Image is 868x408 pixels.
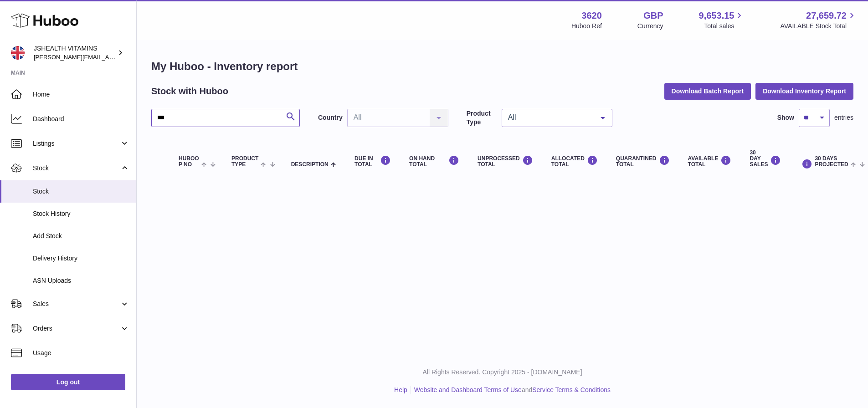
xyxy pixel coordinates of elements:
[506,113,594,122] span: All
[637,22,663,31] div: Currency
[231,156,258,168] span: Product Type
[291,162,329,168] span: Description
[780,10,857,31] a: 27,659.72 AVAILABLE Stock Total
[467,109,497,127] label: Product Type
[478,155,533,168] div: UNPROCESSED Total
[834,113,853,122] span: entries
[11,374,125,390] a: Log out
[780,22,857,31] span: AVAILABLE Stock Total
[33,349,129,357] span: Usage
[151,59,853,74] h1: My Huboo - Inventory report
[806,10,847,22] span: 27,659.72
[318,113,343,122] label: Country
[34,44,116,61] div: JSHEALTH VITAMINS
[33,90,129,99] span: Home
[643,10,663,22] strong: GBP
[33,164,120,173] span: Stock
[33,209,129,218] span: Stock History
[11,46,25,60] img: francesca@jshealthvitamins.com
[704,22,745,31] span: Total sales
[532,386,611,393] a: Service Terms & Conditions
[33,324,120,333] span: Orders
[699,10,745,31] a: 9,653.15 Total sales
[144,368,861,377] p: All Rights Reserved. Copyright 2025 - [DOMAIN_NAME]
[33,115,129,123] span: Dashboard
[664,83,751,99] button: Download Batch Report
[33,254,129,263] span: Delivery History
[616,155,670,168] div: QUARANTINED Total
[815,156,848,168] span: 30 DAYS PROJECTED
[777,113,794,122] label: Show
[151,85,228,97] h2: Stock with Huboo
[33,187,129,196] span: Stock
[411,386,611,394] li: and
[571,22,602,31] div: Huboo Ref
[394,386,407,393] a: Help
[354,155,391,168] div: DUE IN TOTAL
[755,83,853,99] button: Download Inventory Report
[414,386,522,393] a: Website and Dashboard Terms of Use
[581,10,602,22] strong: 3620
[33,300,120,308] span: Sales
[409,155,459,168] div: ON HAND Total
[34,53,183,61] span: [PERSON_NAME][EMAIL_ADDRESS][DOMAIN_NAME]
[179,156,199,168] span: Huboo P no
[33,232,129,240] span: Add Stock
[33,276,129,285] span: ASN Uploads
[699,10,734,22] span: 9,653.15
[688,155,732,168] div: AVAILABLE Total
[33,139,120,148] span: Listings
[551,155,598,168] div: ALLOCATED Total
[750,150,781,168] div: 30 DAY SALES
